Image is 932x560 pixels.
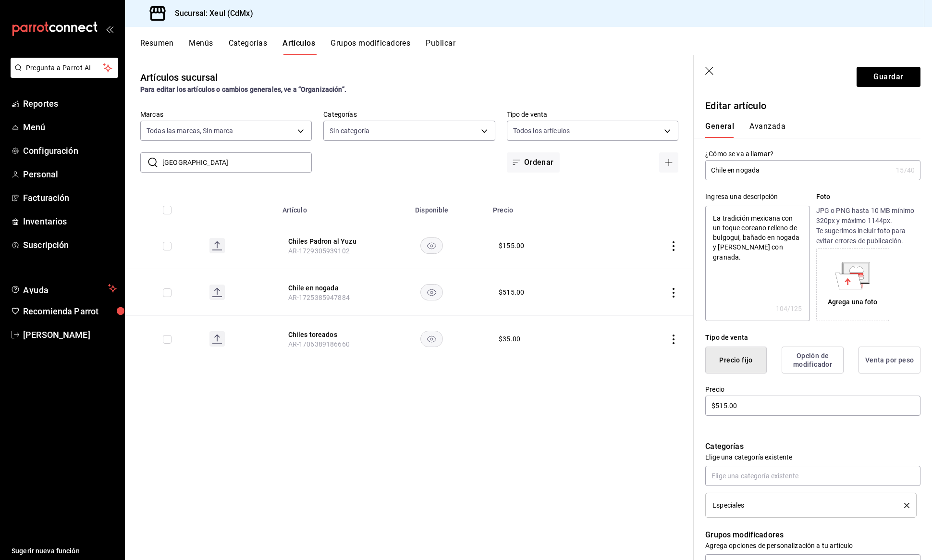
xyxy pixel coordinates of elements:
[819,250,887,319] div: Agrega una foto
[705,541,920,550] p: Agrega opciones de personalización a tu artículo
[11,58,118,78] button: Pregunta a Parrot AI
[23,191,117,204] span: Facturación
[749,122,785,138] button: Avanzada
[23,305,117,318] span: Recomienda Parrot
[23,328,117,341] span: [PERSON_NAME]
[140,38,173,55] button: Resumen
[23,121,117,134] span: Menú
[331,38,410,55] button: Grupos modificadores
[487,192,605,223] th: Precio
[23,144,117,157] span: Configuración
[147,126,233,136] span: Todas las marcas, Sin marca
[705,441,920,452] p: Categorías
[896,165,915,175] div: 15 /40
[167,8,253,19] h3: Sucursal: Xeul (CdMx)
[229,38,268,55] button: Categorías
[816,206,920,246] p: JPG o PNG hasta 10 MB mínimo 320px y máximo 1144px. Te sugerimos incluir foto para evitar errores...
[669,241,678,251] button: actions
[189,38,213,55] button: Menús
[288,283,365,293] button: edit-product-location
[828,297,878,307] div: Agrega una foto
[7,70,118,80] a: Pregunta a Parrot AI
[26,63,103,73] span: Pregunta a Parrot AI
[705,347,767,373] button: Precio fijo
[140,70,218,85] div: Artículos sucursal
[669,335,678,344] button: actions
[499,241,524,250] div: $ 155.00
[420,331,443,347] button: availability-product
[507,152,560,173] button: Ordenar
[705,150,920,157] label: ¿Cómo se va a llamar?
[330,126,369,136] span: Sin categoría
[705,99,920,113] p: Editar artículo
[705,122,909,138] div: navigation tabs
[858,347,920,373] button: Venta por peso
[507,111,678,118] label: Tipo de venta
[420,284,443,300] button: availability-product
[782,347,844,373] button: Opción de modificador
[277,192,377,223] th: Artículo
[705,386,920,393] label: Precio
[140,38,932,55] div: navigation tabs
[23,238,117,251] span: Suscripción
[705,466,920,486] input: Elige una categoría existente
[499,287,524,297] div: $ 515.00
[712,502,744,509] span: Especiales
[162,153,312,172] input: Buscar artículo
[23,283,104,294] span: Ayuda
[23,97,117,110] span: Reportes
[323,111,495,118] label: Categorías
[140,86,346,93] strong: Para editar los artículos o cambios generales, ve a “Organización”.
[288,340,350,348] span: AR-1706389186660
[426,38,455,55] button: Publicar
[705,529,920,541] p: Grupos modificadores
[23,215,117,228] span: Inventarios
[140,111,312,118] label: Marcas
[816,192,920,202] p: Foto
[705,452,920,462] p: Elige una categoría existente
[705,122,734,138] button: General
[288,294,350,301] span: AR-1725385947884
[288,330,365,339] button: edit-product-location
[377,192,488,223] th: Disponible
[282,38,315,55] button: Artículos
[897,503,909,508] button: delete
[288,247,350,255] span: AR-1729305939102
[106,25,113,33] button: open_drawer_menu
[12,546,117,556] span: Sugerir nueva función
[669,288,678,298] button: actions
[288,236,365,246] button: edit-product-location
[857,67,920,87] button: Guardar
[776,304,802,313] div: 104 /125
[420,237,443,254] button: availability-product
[513,126,570,136] span: Todos los artículos
[705,396,920,416] input: $0.00
[705,333,920,343] div: Tipo de venta
[499,334,520,344] div: $ 35.00
[23,168,117,181] span: Personal
[705,192,809,202] div: Ingresa una descripción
